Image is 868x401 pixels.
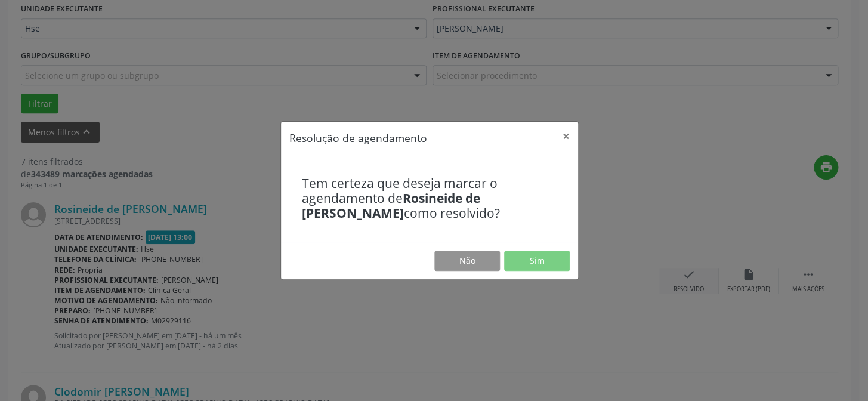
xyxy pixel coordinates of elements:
h5: Resolução de agendamento [289,130,427,146]
button: Sim [504,251,570,271]
h4: Tem certeza que deseja marcar o agendamento de como resolvido? [302,176,557,221]
button: Não [434,251,500,271]
b: Rosineide de [PERSON_NAME] [302,190,480,221]
button: Close [554,122,578,151]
